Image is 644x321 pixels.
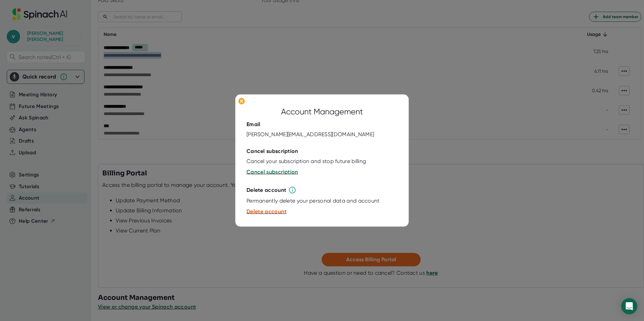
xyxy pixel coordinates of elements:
div: Open Intercom Messenger [621,298,637,314]
button: Cancel subscription [247,168,298,176]
div: Cancel your subscription and stop future billing [247,158,366,165]
div: Email [247,121,261,128]
div: Cancel subscription [247,148,298,155]
div: Permanently delete your personal data and account [247,198,380,204]
div: [PERSON_NAME][EMAIL_ADDRESS][DOMAIN_NAME] [247,131,374,138]
span: Cancel subscription [247,169,298,175]
div: Delete account [247,187,286,194]
span: Delete account [247,208,286,215]
button: Delete account [247,208,286,216]
div: Account Management [281,106,363,118]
